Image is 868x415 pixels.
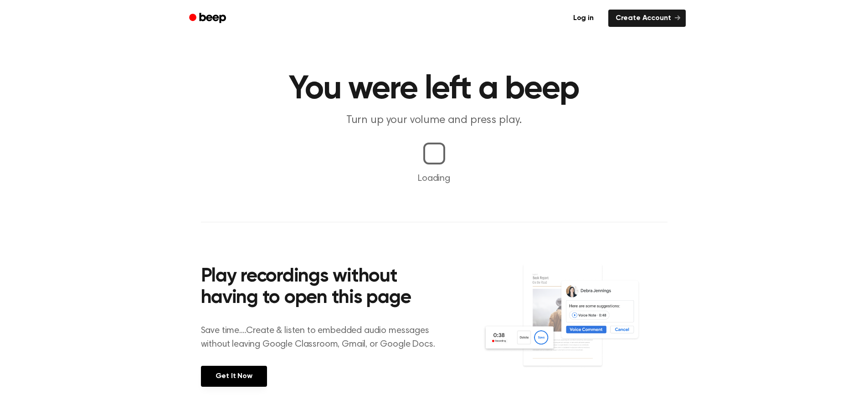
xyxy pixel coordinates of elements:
h2: Play recordings without having to open this page [201,266,447,309]
a: Beep [183,10,234,27]
a: Log in [564,8,603,29]
a: Create Account [608,10,686,27]
p: Save time....Create & listen to embedded audio messages without leaving Google Classroom, Gmail, ... [201,324,447,351]
p: Turn up your volume and press play. [259,113,609,128]
a: Get It Now [201,366,267,387]
p: Loading [11,172,857,185]
img: Voice Comments on Docs and Recording Widget [483,263,667,386]
h1: You were left a beep [201,73,668,106]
